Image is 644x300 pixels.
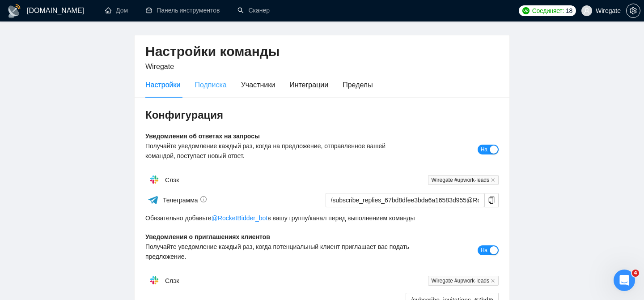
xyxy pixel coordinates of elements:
[145,271,163,289] img: hpQkSZIkSZIkSZIkSZIkSZIkSZIkSZIkSZIkSZIkSZIkSZIkSZIkSZIkSZIkSZIkSZIkSZIkSZIkSZIkSZIkSZIkSZIkSZIkS...
[212,214,218,222] font: @
[343,81,373,89] font: Пределы
[241,81,275,89] font: Участники
[634,270,637,276] font: 4
[432,177,489,183] font: Wiregate #upwork-leads
[289,81,328,89] font: Интеграции
[145,133,260,140] font: Уведомления об ответах на запросы
[145,214,212,222] font: Обязательно добавьте
[145,142,386,159] font: Получайте уведомление каждый раз, когда на предложение, отправленное вашей командой, поступает но...
[7,4,21,18] img: логотип
[163,197,198,204] font: Телеграмма
[145,109,223,121] font: Конфигурация
[566,7,572,14] font: 18
[626,7,640,14] a: параметр
[146,7,220,14] a: приборная панельПанель инструментов
[614,270,635,291] iframe: Интерком-чат в режиме реального времени
[267,214,415,222] font: в вашу группу/канал перед выполнением команды
[148,194,159,206] img: ww3wtPAAAAAElFTkSuQmCC
[432,278,489,284] font: Wiregate #upwork-leads
[584,8,590,14] span: пользователь
[626,4,640,18] button: параметр
[145,81,180,89] font: Настройки
[481,247,487,253] font: На
[105,7,128,14] a: домДом
[145,233,270,240] font: Уведомления о приглашениях клиентов
[481,146,487,153] font: На
[165,176,179,184] font: Слэк
[145,44,280,59] font: Настройки команды
[485,197,498,204] span: копия
[596,8,621,15] font: Wiregate
[627,7,640,14] span: параметр
[218,214,267,222] font: RocketBidder_bot
[484,193,499,207] button: копия
[532,7,564,14] font: Соединяет:
[195,81,226,89] font: Подписка
[145,171,163,189] img: hpQkSZIkSZIkSZIkSZIkSZIkSZIkSZIkSZIkSZIkSZIkSZIkSZIkSZIkSZIkSZIkSZIkSZIkSZIkSZIkSZIkSZIkSZIkSZIkS...
[27,7,84,14] font: [DOMAIN_NAME]
[145,243,409,260] font: Получайте уведомление каждый раз, когда потенциальный клиент приглашает вас подать предложение.
[491,178,495,182] span: закрывать
[200,196,207,202] span: инфо-круг
[212,213,268,223] a: @RocketBidder_bot
[145,63,174,70] font: Wiregate
[165,277,179,284] font: Слэк
[237,7,270,14] a: поискСканер
[522,7,530,14] img: upwork-logo.png
[491,279,495,283] span: закрывать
